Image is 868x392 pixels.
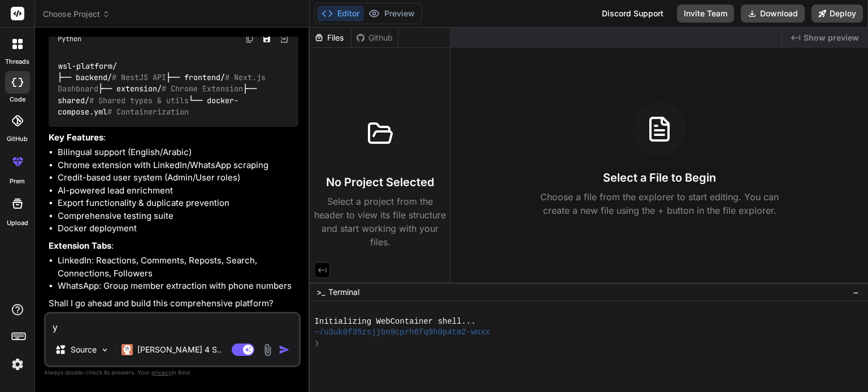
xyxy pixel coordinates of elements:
img: attachment [261,343,274,356]
span: # Chrome Extension [162,84,243,94]
li: Chrome extension with LinkedIn/WhatsApp scraping [58,159,298,172]
code: wsl-platform/ ├── backend/ ├── frontend/ ├── extension/ ├── shared/ └── docker-compose.yml [58,60,270,118]
label: Upload [7,218,28,228]
p: Shall I go ahead and build this comprehensive platform? [49,297,298,310]
img: Pick Models [100,345,110,355]
li: WhatsApp: Group member extraction with phone numbers [58,280,298,293]
div: Github [351,32,398,43]
li: Docker deployment [58,222,298,235]
li: Credit-based user system (Admin/User roles) [58,171,298,184]
p: : [49,240,298,253]
span: # Shared types & utils [89,95,189,105]
span: privacy [151,369,172,376]
span: − [853,287,859,298]
span: ~/u3uk0f35zsjjbn9cprh6fq9h0p4tm2-wnxx [314,327,490,338]
li: LinkedIn: Reactions, Comments, Reposts, Search, Connections, Followers [58,254,298,280]
span: Terminal [328,287,359,298]
label: GitHub [7,134,28,144]
span: Python [58,34,81,43]
li: Bilingual support (English/Arabic) [58,146,298,159]
img: Claude 4 Sonnet [121,344,133,355]
div: Files [310,32,351,43]
p: Source [71,344,97,355]
span: # Next.js Dashboard [58,72,270,94]
span: # NestJS API [112,72,166,82]
button: Download [741,5,805,23]
img: copy [245,34,254,43]
strong: Extension Tabs [49,240,111,251]
img: settings [8,355,27,374]
label: threads [5,57,29,67]
button: − [850,283,861,301]
div: Discord Support [595,5,670,23]
strong: Key Features [49,132,103,143]
button: Editor [317,6,364,21]
li: Comprehensive testing suite [58,210,298,223]
li: Export functionality & duplicate prevention [58,197,298,210]
button: Preview [364,6,419,21]
p: Always double-check its answers. Your in Bind [44,367,301,378]
p: Choose a file from the explorer to start editing. You can create a new file using the + button in... [533,190,786,217]
button: Invite Team [677,5,734,23]
p: Select a project from the header to view its file structure and start working with your files. [314,195,446,249]
h3: Select a File to Begin [603,170,716,186]
span: Show preview [804,32,859,43]
img: Open in Browser [279,34,289,44]
li: AI-powered lead enrichment [58,184,298,197]
span: ❯ [314,338,320,349]
button: Deploy [811,5,863,23]
span: # Containerization [107,107,189,117]
label: prem [10,177,25,186]
p: [PERSON_NAME] 4 S.. [137,344,222,355]
span: Choose Project [43,8,110,20]
button: Save file [259,31,275,47]
span: Initializing WebContainer shell... [314,316,475,327]
span: >_ [316,287,325,298]
h3: No Project Selected [326,174,434,190]
label: code [10,95,25,104]
img: icon [279,344,290,355]
p: : [49,131,298,144]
